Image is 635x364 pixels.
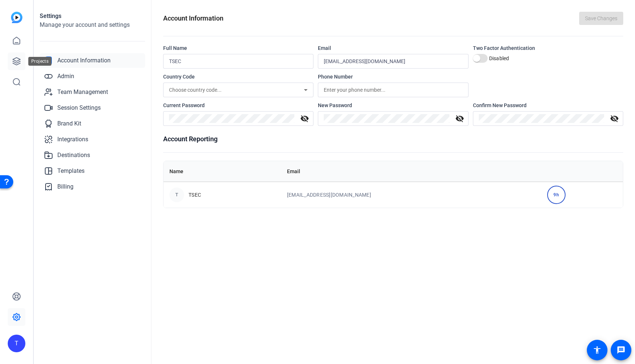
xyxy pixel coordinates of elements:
[57,88,108,97] span: Team Management
[281,182,541,208] td: [EMAIL_ADDRESS][DOMAIN_NAME]
[606,114,623,123] mat-icon: visibility_off
[57,103,101,112] span: Session Settings
[28,57,51,66] div: Projects
[318,73,468,80] div: Phone Number
[40,164,145,178] a: Templates
[163,73,313,80] div: Country Code
[488,55,509,62] label: Disabled
[40,116,145,131] a: Brand Kit
[40,21,145,29] h2: Manage your account and settings
[296,114,313,123] mat-icon: visibility_off
[169,57,308,66] input: Enter your name...
[163,44,313,52] div: Full Name
[473,44,623,52] div: Two Factor Authentication
[163,134,623,144] h1: Account Reporting
[40,132,145,147] a: Integrations
[11,12,22,23] img: blue-gradient.svg
[57,167,85,175] span: Templates
[57,182,73,191] span: Billing
[324,85,462,94] input: Enter your phone number...
[57,151,90,160] span: Destinations
[57,56,111,65] span: Account Information
[57,72,74,81] span: Admin
[40,12,145,21] h1: Settings
[617,346,625,354] mat-icon: message
[547,186,566,204] div: 9h
[40,101,145,115] a: Session Settings
[57,135,88,144] span: Integrations
[324,57,462,66] input: Enter your email...
[40,53,145,68] a: Account Information
[318,102,468,109] div: New Password
[40,179,145,194] a: Billing
[163,102,313,109] div: Current Password
[473,102,623,109] div: Confirm New Password
[57,119,81,128] span: Brand Kit
[169,87,222,93] span: Choose country code...
[40,148,145,163] a: Destinations
[451,114,469,123] mat-icon: visibility_off
[593,346,602,354] mat-icon: accessibility
[169,188,184,202] div: T
[281,161,541,182] th: Email
[40,85,145,99] a: Team Management
[164,161,281,182] th: Name
[189,191,201,199] span: TSEC
[40,69,145,84] a: Admin
[8,335,25,352] div: T
[318,44,468,52] div: Email
[163,13,223,23] h1: Account Information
